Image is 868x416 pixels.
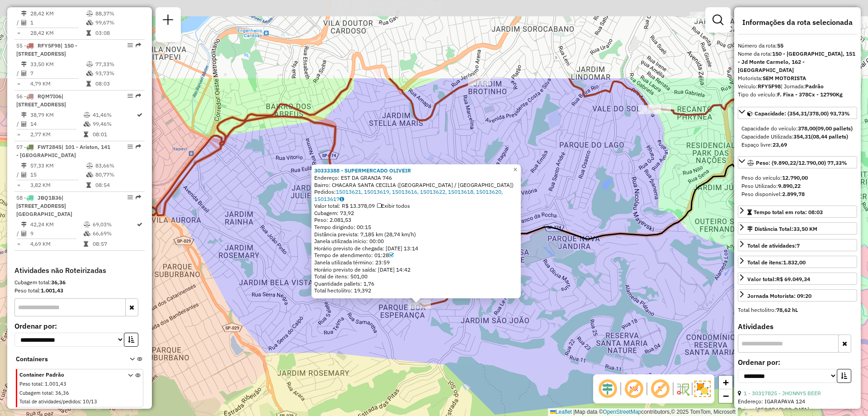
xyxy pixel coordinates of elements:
[777,42,783,49] strong: 55
[137,222,142,227] i: Rota otimizada
[741,124,854,133] div: Capacidade do veículo:
[16,93,66,108] span: 56 -
[14,278,145,287] div: Cubagem total:
[314,167,411,174] a: 30333388 - SUPERMERCADO OLIVEIR
[136,195,141,200] em: Rota exportada
[83,398,97,405] span: 10/13
[755,110,850,117] span: Capacidade: (354,31/378,00) 93,73%
[127,43,133,48] em: Opções
[816,125,853,132] strong: (09,00 pallets)
[95,60,141,69] td: 77,33%
[30,110,83,120] td: 38,79 KM
[95,161,141,170] td: 83,66%
[30,69,86,78] td: 7
[30,130,83,139] td: 2,77 KM
[30,181,86,190] td: 3,82 KM
[86,182,91,188] i: Tempo total em rota
[14,320,145,331] label: Ordenar por:
[16,79,21,88] td: =
[21,20,27,25] i: Total de Atividades
[21,163,27,168] i: Distância Total
[21,231,27,236] i: Total de Atividades
[84,222,90,227] i: % de utilização do peso
[86,172,93,177] i: % de utilização da cubagem
[738,42,857,50] div: Número da rota:
[719,389,732,403] a: Zoom out
[738,289,857,301] a: Jornada Motorista: 09:20
[776,276,810,282] strong: R$ 69.049,34
[340,196,344,202] i: Observações
[92,239,136,249] td: 08:57
[513,166,517,173] span: ×
[793,225,817,232] span: 33,50 KM
[41,287,63,294] strong: 1.001,43
[314,188,503,202] a: 15013621, 15013619, 15013616, 15013622, 15013618, 15013620, 15013617
[127,195,133,200] em: Opções
[777,91,843,98] strong: F. Fixa - 378Cx - 12790Kg
[16,194,72,217] span: 58 -
[782,174,808,181] strong: 12.790,00
[84,241,88,247] i: Tempo total em rota
[314,266,518,273] div: Horário previsto de saída: [DATE] 14:42
[21,222,27,227] i: Distância Total
[38,194,61,201] span: JBQ1B36
[747,292,811,300] div: Jornada Motorista: 09:20
[45,381,66,387] span: 1.001,43
[92,110,136,120] td: 41,46%
[19,398,80,405] span: Total de atividades/pedidos
[16,229,21,238] td: /
[738,397,857,406] div: Endereço: IGARAPAVA 124
[709,11,727,29] a: Exibir filtros
[741,133,854,141] div: Capacidade Utilizada:
[314,188,518,202] div: Pedidos:
[136,43,141,48] em: Rota exportada
[694,381,711,397] img: Exibir/Ocultar setores
[30,220,83,229] td: 42,24 KM
[738,74,857,82] div: Motorista:
[124,333,138,347] button: Ordem crescente
[92,120,136,129] td: 99,46%
[782,191,805,197] strong: 2.899,78
[738,322,857,331] h4: Atividades
[95,181,141,190] td: 08:54
[738,170,857,202] div: Peso: (9.890,22/12.790,00) 77,33%
[92,229,136,238] td: 66,69%
[314,259,518,266] div: Janela utilizada término: 23:59
[747,275,810,283] div: Valor total:
[95,29,141,38] td: 03:08
[805,83,824,90] strong: Padrão
[16,29,21,38] td: =
[314,252,518,259] div: Tempo de atendimento: 01:28
[793,133,811,140] strong: 354,31
[747,242,800,249] span: Total de atividades:
[21,11,27,16] i: Distância Total
[21,112,27,118] i: Distância Total
[510,164,521,175] a: Close popup
[19,381,42,387] span: Peso total
[30,239,83,249] td: 4,69 KM
[55,390,69,396] span: 36,36
[38,143,61,150] span: FWT2845
[30,60,86,69] td: 33,50 KM
[92,130,136,139] td: 08:01
[127,144,133,149] em: Opções
[14,287,145,295] div: Peso total:
[649,378,671,400] span: Exibir rótulo
[16,143,110,158] span: | 101 - Ariston, 141 - [GEOGRAPHIC_DATA]
[16,69,21,78] td: /
[550,409,572,415] a: Leaflet
[738,206,857,218] a: Tempo total em rota: 08:03
[38,93,61,100] span: RQM7I06
[84,231,90,236] i: % de utilização da cubagem
[314,202,518,210] div: Valor total: R$ 13.378,09
[16,354,118,364] span: Containers
[738,357,857,368] label: Ordenar por:
[781,83,824,90] span: | Jornada:
[21,71,27,76] i: Total de Atividades
[92,220,136,229] td: 69,03%
[377,202,410,209] span: Exibir todos
[16,18,21,27] td: /
[798,125,816,132] strong: 378,00
[16,42,77,57] span: 55 -
[136,93,141,99] em: Rota exportada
